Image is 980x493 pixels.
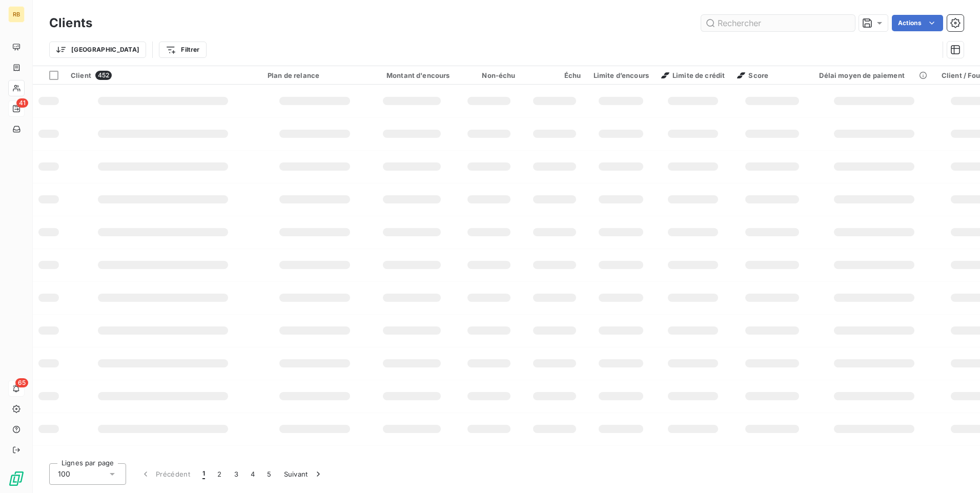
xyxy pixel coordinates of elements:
[58,469,70,479] span: 100
[49,42,146,58] button: [GEOGRAPHIC_DATA]
[211,463,228,485] button: 2
[594,71,649,79] div: Limite d’encours
[278,463,330,485] button: Suivant
[945,458,970,483] iframe: Intercom live chat
[462,71,516,79] div: Non-échu
[701,15,855,31] input: Rechercher
[15,378,28,387] span: 65
[95,71,112,80] span: 452
[228,463,244,485] button: 3
[261,463,277,485] button: 5
[528,71,581,79] div: Échu
[244,463,261,485] button: 4
[71,71,91,79] span: Client
[134,463,196,485] button: Précédent
[268,71,362,79] div: Plan de relance
[202,469,205,479] span: 1
[159,42,206,58] button: Filtrer
[196,463,211,485] button: 1
[16,98,28,108] span: 41
[8,470,25,487] img: Logo LeanPay
[8,6,25,23] div: RB
[892,15,943,31] button: Actions
[737,71,768,79] span: Score
[374,71,450,79] div: Montant d'encours
[49,14,92,32] h3: Clients
[819,71,929,79] div: Délai moyen de paiement
[661,71,725,79] span: Limite de crédit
